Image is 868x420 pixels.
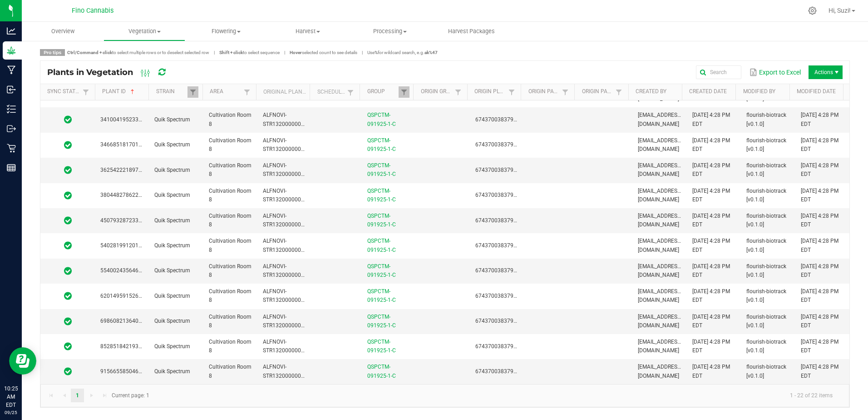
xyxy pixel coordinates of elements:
div: Plants in Vegetation [47,65,181,80]
a: Plant IDSortable [102,88,145,95]
a: Harvest Packages [431,22,513,41]
span: Cultivation Room 8 [209,314,252,329]
span: Vegetation [104,27,185,35]
span: Cultivation Room 8 [209,162,252,177]
a: QSPCTM-091925-1-C [367,263,396,278]
a: Created BySortable [636,88,679,95]
span: [DATE] 4:28 PM EDT [692,339,730,354]
span: In Sync [64,342,72,351]
span: to select multiple rows or to deselect selected row [67,50,209,55]
span: 8528518421934080 [100,343,151,350]
span: Quik Spectrum [154,267,190,274]
span: ALFNOVI-STR13200000009 [263,162,307,177]
span: In Sync [64,291,72,300]
span: Quik Spectrum [154,217,190,224]
span: [EMAIL_ADDRESS][DOMAIN_NAME] [638,112,682,127]
span: 6743700383791191 [475,141,526,148]
span: 3804482786222422 [100,192,151,198]
span: [DATE] 4:28 PM EDT [801,339,838,354]
span: Harvest [267,27,348,35]
span: In Sync [64,266,72,275]
span: ALFNOVI-STR13200000020 [263,288,307,303]
a: QSPCTM-091925-1-C [367,364,396,379]
span: [EMAIL_ADDRESS][DOMAIN_NAME] [638,314,682,329]
span: 6743700383791191 [475,116,526,123]
span: [DATE] 4:28 PM EDT [801,137,838,152]
strong: Hover [290,50,302,55]
span: 6743700383791191 [475,217,526,224]
inline-svg: Reports [7,163,16,172]
span: ALFNOVI-STR13200000021 [263,263,307,278]
span: 3466851817011630 [100,141,151,148]
inline-svg: Inbound [7,85,16,94]
a: Harvest [267,22,349,41]
a: Origin Package Lot NumberSortable [582,88,614,95]
span: [DATE] 4:28 PM EDT [692,188,730,203]
span: Use for wildcard search, e.g. [367,50,438,55]
span: ALFNOVI-STR13200000005 [263,213,307,228]
span: flourish-biotrack [v0.1.0] [746,188,786,203]
span: flourish-biotrack [v0.1.0] [746,213,786,228]
span: | [209,49,219,56]
span: ALFNOVI-STR13200000018 [263,188,307,203]
span: [DATE] 4:28 PM EDT [801,213,838,228]
a: Filter [80,86,91,98]
span: [DATE] 4:28 PM EDT [692,288,730,303]
span: [DATE] 4:28 PM EDT [692,364,730,379]
span: selected count to see details [290,50,357,55]
span: 6201495915263853 [100,293,151,299]
span: [DATE] 4:28 PM EDT [692,112,730,127]
a: QSPCTM-091925-1-C [367,288,396,303]
a: Origin PlantSortable [474,88,506,95]
a: Vegetation [104,22,185,41]
span: Cultivation Room 8 [209,288,252,303]
kendo-pager: Current page: 1 [40,384,849,407]
span: [DATE] 4:28 PM EDT [692,314,730,329]
strong: ak%47 [424,50,438,55]
a: Origin GroupSortable [421,88,453,95]
span: [EMAIL_ADDRESS][DOMAIN_NAME] [638,213,682,228]
a: QSPCTM-091925-1-C [367,137,396,152]
div: Manage settings [807,6,818,15]
span: 6743700383791191 [475,318,526,324]
span: Pro tips [40,49,65,56]
p: 10:25 AM EDT [4,385,18,409]
span: ALFNOVI-STR13200000013 [263,238,307,253]
span: Quik Spectrum [154,293,190,299]
span: | [357,49,367,56]
a: Modified BySortable [743,88,786,95]
span: flourish-biotrack [v0.1.0] [746,137,786,152]
strong: Ctrl/Command + click [67,50,112,55]
span: In Sync [64,317,72,326]
span: Cultivation Room 8 [209,213,252,228]
span: ALFNOVI-STR13200000014 [263,314,307,329]
span: [EMAIL_ADDRESS][DOMAIN_NAME] [638,263,682,278]
span: | [280,49,290,56]
span: [EMAIL_ADDRESS][DOMAIN_NAME] [638,188,682,203]
span: [DATE] 4:28 PM EDT [692,213,730,228]
span: Cultivation Room 8 [209,263,252,278]
span: flourish-biotrack [v0.1.0] [746,112,786,127]
span: 6743700383791191 [475,293,526,299]
a: Overview [22,22,104,41]
a: Filter [187,86,198,98]
span: Quik Spectrum [154,116,190,123]
span: flourish-biotrack [v0.1.0] [746,364,786,379]
strong: % [375,50,378,55]
span: Sortable [129,88,136,95]
a: Filter [560,86,571,98]
a: Filter [506,86,517,98]
span: [DATE] 4:28 PM EDT [801,238,838,253]
span: [DATE] 4:28 PM EDT [801,162,838,177]
span: Cultivation Room 8 [209,188,252,203]
span: In Sync [64,140,72,150]
li: Actions [809,65,843,79]
a: QSPCTM-091925-1-C [367,314,396,329]
span: [DATE] 4:28 PM EDT [692,238,730,253]
span: Quik Spectrum [154,318,190,324]
span: flourish-biotrack [v0.1.0] [746,238,786,253]
span: Cultivation Room 8 [209,339,252,354]
span: Quik Spectrum [154,167,190,173]
a: Processing [349,22,431,41]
